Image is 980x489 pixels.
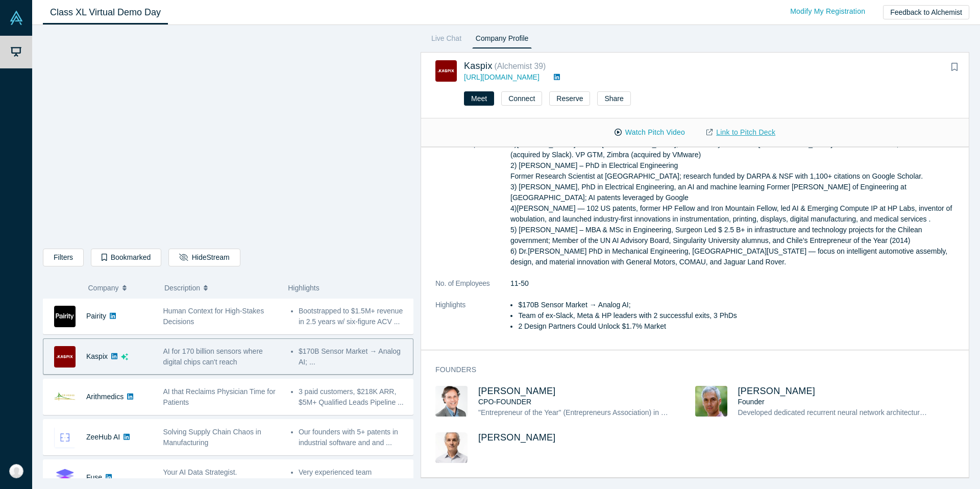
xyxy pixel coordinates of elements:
a: Kaspix [464,61,493,71]
button: Connect [501,91,542,106]
a: Fuse [86,473,102,481]
dt: Team Description [435,139,510,278]
li: $170B Sensor Market → Analog AI; [518,300,954,310]
img: Fuse's Logo [54,467,76,488]
button: Filters [43,249,84,266]
img: Alchemist Vault Logo [9,11,23,25]
span: Your AI Data Strategist. [163,468,237,476]
a: Pairity [86,312,106,320]
img: Pairity's Logo [54,306,76,327]
img: Kaspix's Logo [435,60,457,82]
span: Company [88,277,119,299]
a: [PERSON_NAME] [478,432,556,443]
button: Company [88,277,154,299]
button: Meet [464,91,494,106]
span: Highlights [288,284,319,292]
span: AI for 170 billion sensors where digital chips can't reach [163,347,263,366]
a: Kaspix [86,352,108,360]
li: 2 Design Partners Could Unlock $1.7% Market [518,321,954,332]
a: Live Chat [428,32,465,48]
li: 3 paid customers, $218K ARR, $5M+ Qualified Leads Pipeline ... [299,386,408,408]
button: Reserve [549,91,590,106]
button: Share [597,91,630,106]
button: Feedback to Alchemist [883,5,969,19]
li: Team of ex-Slack, Meta & HP leaders with 2 successful exits, 3 PhDs [518,310,954,321]
a: [PERSON_NAME] [478,386,556,396]
dt: Highlights [435,300,510,343]
p: 1)[PERSON_NAME] —MBA [GEOGRAPHIC_DATA], former ecosystem VP at [GEOGRAPHIC_DATA]. Co-founder & CE... [510,139,954,267]
dt: No. of Employees [435,278,510,300]
img: Arithmedics's Logo [54,386,76,408]
a: [URL][DOMAIN_NAME] [464,73,540,81]
li: Very experienced team [299,467,408,478]
button: Bookmarked [91,249,161,266]
img: Madonna Castro Perez's Account [9,464,23,478]
iframe: Alchemist Class XL Demo Day: Vault [43,33,413,241]
small: ( Alchemist 39 ) [495,62,546,70]
span: CPO-FOUNDER [478,398,531,406]
img: ZeeHub AI's Logo [54,427,76,448]
img: Kaspix's Logo [54,346,76,368]
li: Our founders with 5+ patents in industrial software and and ... [299,427,408,448]
li: On track for $500K ARR by ... [299,478,408,488]
a: Link to Pitch Deck [696,124,786,141]
a: Class XL Virtual Demo Day [43,1,168,25]
a: ZeeHub AI [86,433,120,441]
a: Modify My Registration [779,3,876,20]
img: Eduardo Izquierdo's Profile Image [435,432,468,463]
button: Watch Pitch Video [604,124,696,141]
button: HideStream [168,249,240,266]
span: AI that Reclaims Physician Time for Patients [163,387,276,406]
a: Company Profile [472,32,532,48]
svg: dsa ai sparkles [121,353,128,360]
dd: 11-50 [510,278,954,289]
li: Bootstrapped to $1.5M+ revenue in 2.5 years w/ six-figure ACV ... [299,306,408,327]
img: Pablo Zegers's Profile Image [695,386,727,417]
a: Arithmedics [86,393,124,401]
span: Founder [738,398,765,406]
button: Description [164,277,277,299]
button: Bookmark [947,60,962,75]
img: Andres Valdivieso's Profile Image [435,386,468,417]
li: $170B Sensor Market → Analog AI; ... [299,346,408,368]
span: Human Context for High-Stakes Decisions [163,307,264,326]
span: Solving Supply Chain Chaos in Manufacturing [163,428,261,447]
span: Description [164,277,200,299]
h3: Founders [435,364,940,375]
a: [PERSON_NAME] [738,386,816,396]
